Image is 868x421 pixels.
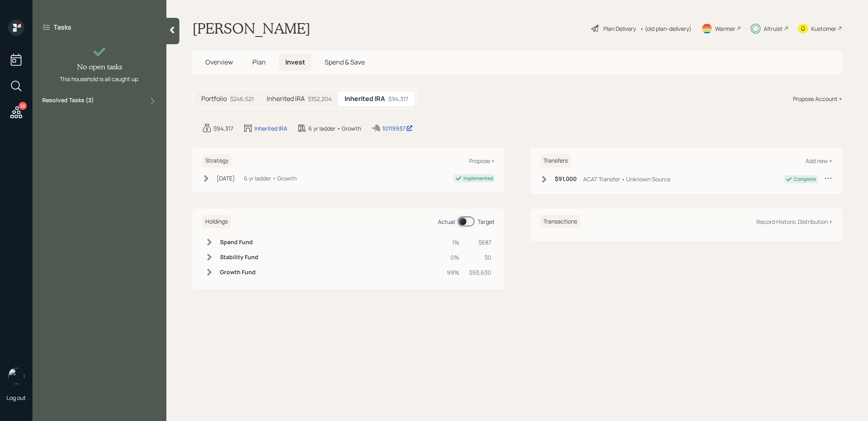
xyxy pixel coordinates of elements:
[230,95,254,103] div: $246,521
[540,154,571,168] h6: Transfers
[447,253,459,262] div: 0%
[793,95,842,103] div: Propose Account +
[202,215,231,228] h6: Holdings
[540,215,580,228] h6: Transactions
[715,24,735,33] div: Warmer
[382,124,413,133] div: 10119937
[469,157,495,165] div: Propose +
[447,238,459,247] div: 1%
[267,95,305,103] h5: Inherited IRA
[469,268,491,277] div: $93,630
[205,58,233,67] span: Overview
[252,58,266,67] span: Plan
[583,175,670,183] div: ACAT Transfer • Unknown Source
[447,268,459,277] div: 99%
[217,174,235,183] div: [DATE]
[6,394,26,402] div: Log out
[19,102,27,110] div: 26
[478,217,495,226] div: Target
[220,239,258,246] h6: Spend Fund
[438,217,455,226] div: Actual
[756,218,832,226] div: Record Historic Distribution +
[811,24,836,33] div: Kustomer
[192,19,310,37] h1: [PERSON_NAME]
[325,58,365,67] span: Spend & Save
[60,75,140,83] div: This household is all caught up.
[764,24,783,33] div: Altruist
[469,253,491,262] div: $0
[54,23,71,32] label: Tasks
[77,62,122,71] h4: No open tasks
[806,157,832,165] div: Add new +
[463,175,493,182] div: Implemented
[794,176,816,183] div: Complete
[254,124,287,133] div: Inherited IRA
[202,154,232,168] h6: Strategy
[8,368,24,384] img: treva-nostdahl-headshot.png
[555,176,577,183] h6: $91,000
[388,95,408,103] div: $94,317
[201,95,227,103] h5: Portfolio
[42,96,94,106] label: Resolved Tasks ( 3 )
[220,254,258,261] h6: Stability Fund
[244,174,297,183] div: 6 yr ladder • Growth
[603,24,636,33] div: Plan Delivery
[220,269,258,276] h6: Growth Fund
[345,95,385,103] h5: Inherited IRA
[469,238,491,247] div: $687
[285,58,305,67] span: Invest
[308,124,361,133] div: 6 yr ladder • Growth
[308,95,332,103] div: $152,204
[640,24,691,33] div: • (old plan-delivery)
[213,124,233,133] div: $94,317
